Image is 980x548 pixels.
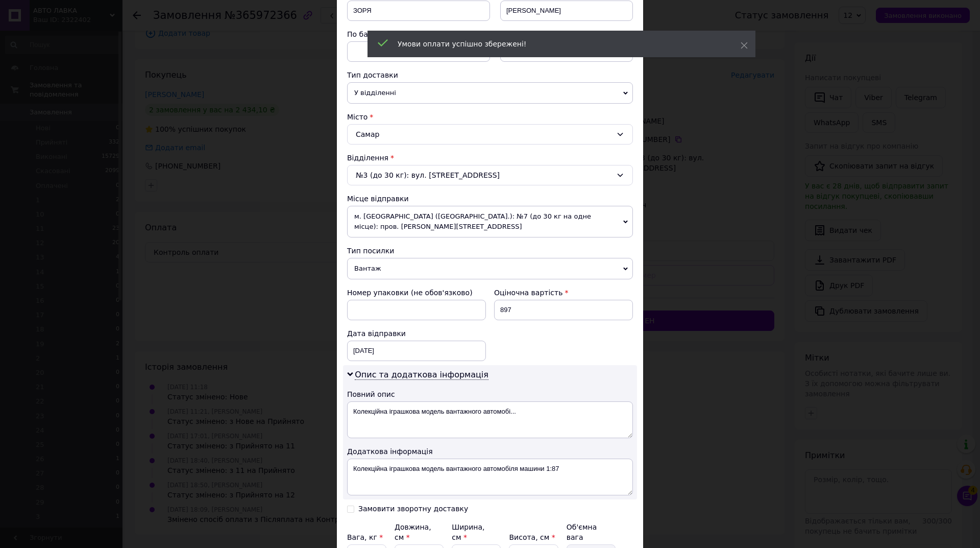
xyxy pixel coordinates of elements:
span: Місце відправки [347,195,409,203]
div: Номер упаковки (не обов'язково) [347,288,486,298]
span: Тип доставки [347,71,398,79]
span: Тип посилки [347,247,394,255]
div: Дата відправки [347,328,486,339]
label: Довжина, см [395,523,431,541]
span: У відділенні [347,82,633,104]
div: Повний опис [347,389,633,399]
span: Опис та додаткова інформація [355,370,488,380]
label: Вага, кг [347,533,383,541]
div: Місто [347,112,633,122]
div: Умови оплати успішно збережені! [398,39,715,49]
div: Об'ємна вага [567,522,616,542]
span: Вантаж [347,258,633,279]
div: Відділення [347,153,633,163]
div: Самар [347,124,633,145]
div: №3 (до 30 кг): вул. [STREET_ADDRESS] [347,165,633,185]
textarea: Колекційна іграшкова модель вантажного автомобі... [347,401,633,438]
div: Оціночна вартість [494,288,633,298]
label: Ширина, см [452,523,484,541]
div: Замовити зворотну доставку [358,505,468,513]
span: м. [GEOGRAPHIC_DATA] ([GEOGRAPHIC_DATA].): №7 (до 30 кг на одне місце): пров. [PERSON_NAME][STREE... [347,206,633,237]
label: Висота, см [509,533,555,541]
span: По батькові отримувача [347,30,438,38]
div: Додаткова інформація [347,446,633,457]
textarea: Колекційна іграшкова модель вантажного автомобіля машини 1:87 [347,459,633,495]
span: Телефон отримувача [500,30,580,38]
